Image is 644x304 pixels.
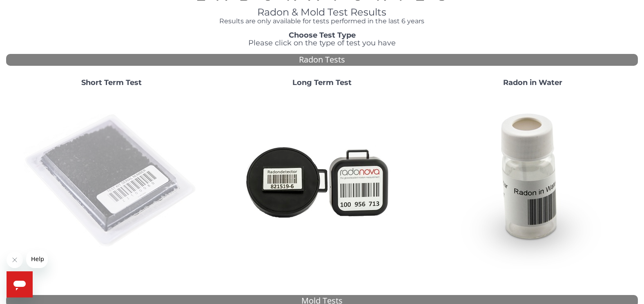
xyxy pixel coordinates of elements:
strong: Long Term Test [292,78,352,87]
strong: Short Term Test [81,78,142,87]
span: Please click on the type of test you have [248,38,396,47]
iframe: Button to launch messaging window [7,271,33,297]
h4: Results are only available for tests performed in the last 6 years [196,18,448,25]
img: Radtrak2vsRadtrak3.jpg [234,93,410,269]
strong: Radon in Water [503,78,562,87]
img: RadoninWater.jpg [445,93,620,269]
iframe: Close message [7,252,23,268]
img: ShortTerm.jpg [24,93,199,269]
h1: Radon & Mold Test Results [196,7,448,18]
strong: Choose Test Type [289,31,356,40]
iframe: Message from company [26,250,48,268]
div: Radon Tests [6,54,638,66]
